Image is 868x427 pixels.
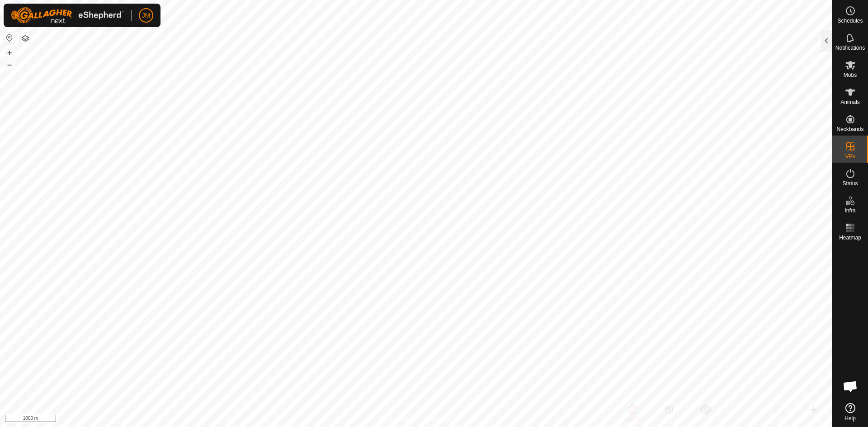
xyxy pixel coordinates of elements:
a: Help [832,399,868,425]
img: Gallagher Logo [11,7,124,23]
a: Privacy Policy [380,415,414,423]
span: Mobs [844,72,857,78]
span: VPs [845,154,855,159]
span: Notifications [835,45,865,51]
a: Contact Us [425,415,452,423]
span: Status [842,181,858,186]
span: JM [142,11,151,20]
div: Open chat [837,373,864,400]
button: Reset Map [4,33,15,43]
button: – [4,59,15,70]
span: Infra [844,208,855,213]
button: + [4,47,15,58]
span: Animals [840,99,860,105]
span: Neckbands [836,127,863,132]
span: Help [844,416,856,421]
button: Map Layers [20,33,31,44]
span: Heatmap [839,235,861,240]
span: Schedules [837,18,863,23]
